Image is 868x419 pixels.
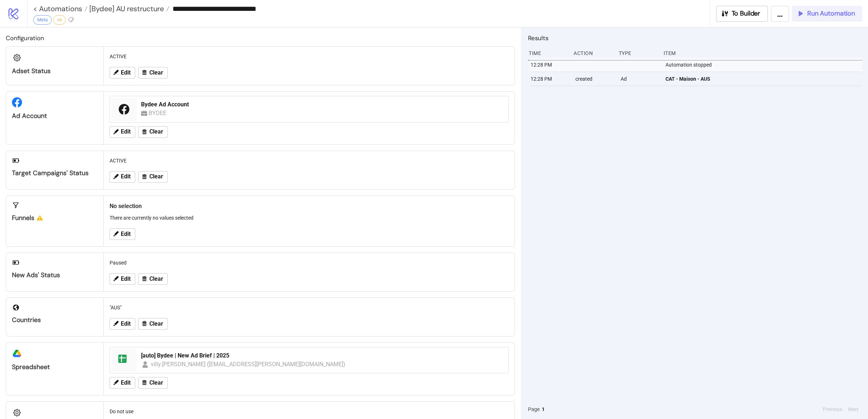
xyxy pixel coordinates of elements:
[110,228,135,240] button: Edit
[149,109,169,118] div: BYDEE
[12,316,98,324] div: Countries
[540,405,547,413] button: 1
[121,276,131,282] span: Edit
[33,5,88,12] a: < Automations
[88,5,169,12] a: [Bydee] AU restructure
[121,69,131,76] span: Edit
[138,126,168,138] button: Clear
[528,46,568,60] div: Time
[138,67,168,79] button: Clear
[138,273,168,285] button: Clear
[620,72,660,86] div: Ad
[33,15,52,25] div: Meta
[88,4,164,13] span: [Bydee] AU restructure
[110,318,135,330] button: Edit
[771,6,789,22] button: ...
[141,352,504,360] div: [auto] Bydee | New Ad Brief | 2025
[121,380,131,386] span: Edit
[792,6,862,22] button: Run Automation
[846,405,861,413] button: Next
[107,154,512,168] div: ACTIVE
[110,214,509,222] p: There are currently no values selected
[665,75,710,83] span: CAT - Maison - AUS
[665,58,864,72] div: Automation stopped
[149,276,163,282] span: Clear
[121,321,131,327] span: Edit
[573,46,613,60] div: Action
[151,360,346,369] div: villy.[PERSON_NAME] ([EMAIL_ADDRESS][PERSON_NAME][DOMAIN_NAME])
[110,171,135,183] button: Edit
[618,46,658,60] div: Type
[121,173,131,180] span: Edit
[138,318,168,330] button: Clear
[821,405,844,413] button: Previous
[107,405,512,418] div: Do not use
[149,69,163,76] span: Clear
[12,67,98,75] div: Adset Status
[665,72,859,86] a: CAT - Maison - AUS
[12,363,98,371] div: Spreadsheet
[107,301,512,314] div: "AUS"
[807,9,855,18] span: Run Automation
[663,46,862,60] div: Item
[6,33,515,43] h2: Configuration
[528,33,862,43] h2: Results
[12,169,98,177] div: Target Campaigns' Status
[149,321,163,327] span: Clear
[110,67,135,79] button: Edit
[138,377,168,389] button: Clear
[110,202,509,211] h2: No selection
[121,231,131,237] span: Edit
[107,256,512,270] div: Paused
[575,72,614,86] div: created
[110,273,135,285] button: Edit
[107,50,512,63] div: ACTIVE
[530,72,570,86] div: 12:28 PM
[149,380,163,386] span: Clear
[12,112,98,120] div: Ad Account
[12,214,98,222] div: Funnels
[138,171,168,183] button: Clear
[12,271,98,279] div: New Ads' Status
[121,128,131,135] span: Edit
[530,58,570,72] div: 12:28 PM
[149,173,163,180] span: Clear
[53,15,66,25] div: v6
[110,377,135,389] button: Edit
[110,126,135,138] button: Edit
[528,405,540,413] span: Page
[732,9,761,18] span: To Builder
[149,128,163,135] span: Clear
[141,101,504,109] div: Bydee Ad Account
[716,6,768,22] button: To Builder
